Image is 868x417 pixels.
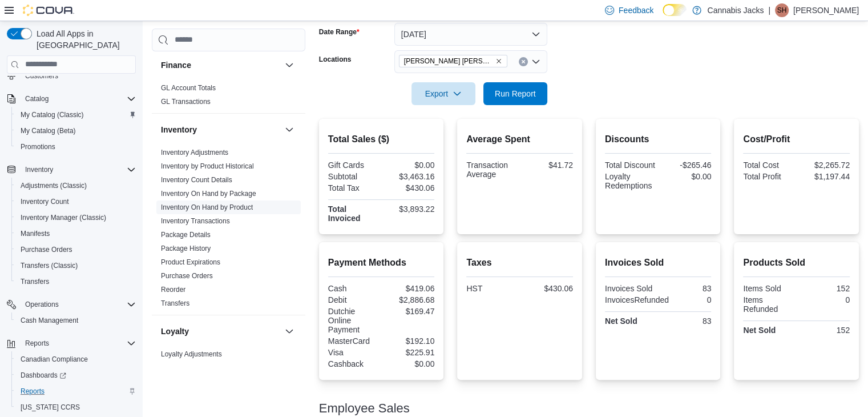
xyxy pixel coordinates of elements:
div: $3,463.16 [383,172,434,181]
a: My Catalog (Beta) [16,124,80,138]
span: [PERSON_NAME] [PERSON_NAME] [404,55,493,67]
div: Cash [328,284,379,293]
div: Soo Han [775,3,789,17]
a: Purchase Orders [16,243,77,256]
span: GL Transactions [161,97,211,106]
span: Val Caron [399,55,507,67]
a: Inventory Count Details [161,176,232,184]
span: Manifests [21,229,50,238]
h2: Products Sold [743,256,850,270]
button: Clear input [519,57,528,66]
span: Promotions [21,142,55,151]
span: Washington CCRS [16,400,136,414]
span: Transfers [161,299,189,308]
div: $0.00 [660,172,711,181]
p: Cannabis Jacks [707,3,764,17]
span: Export [418,82,469,105]
span: Transfers (Classic) [16,259,136,272]
span: Purchase Orders [16,243,136,256]
button: Run Report [483,82,547,105]
button: Inventory [2,162,140,178]
span: Product Expirations [161,258,220,267]
div: $169.47 [383,307,434,316]
span: Purchase Orders [21,245,72,254]
button: Export [411,82,475,105]
a: Reports [16,384,49,398]
span: Reports [25,339,49,348]
button: Finance [161,59,280,71]
a: Adjustments (Classic) [16,179,91,193]
div: $1,197.44 [799,172,850,181]
label: Locations [319,55,352,64]
div: $419.06 [383,284,434,293]
a: Promotions [16,140,60,154]
div: Gift Cards [328,161,379,170]
span: Adjustments (Classic) [21,181,87,190]
a: Inventory Manager (Classic) [16,211,111,224]
button: Transfers (Classic) [11,258,140,274]
a: Transfers (Classic) [16,259,82,272]
button: [DATE] [394,23,547,46]
span: Inventory On Hand by Package [161,189,256,198]
button: Inventory [21,163,58,177]
span: Inventory Manager (Classic) [16,211,136,224]
span: Purchase Orders [161,271,213,280]
a: Inventory Transactions [161,217,230,225]
a: Purchase Orders [161,272,213,280]
button: Catalog [21,92,53,106]
span: Operations [25,300,59,309]
a: Package History [161,244,211,252]
span: Inventory Transactions [161,216,230,226]
a: Inventory by Product Historical [161,162,254,170]
button: Reports [11,383,140,399]
button: My Catalog (Classic) [11,107,140,123]
h2: Discounts [605,133,712,146]
span: Feedback [619,5,653,16]
span: Inventory by Product Historical [161,162,254,171]
button: Inventory Manager (Classic) [11,210,140,226]
span: Inventory [25,165,53,174]
div: Cashback [328,359,379,368]
span: SH [777,3,787,17]
button: Inventory [161,124,280,135]
div: Total Cost [743,161,794,170]
a: Inventory On Hand by Product [161,203,253,211]
div: $41.72 [522,161,573,170]
button: My Catalog (Beta) [11,123,140,139]
div: 0 [673,295,711,304]
a: [US_STATE] CCRS [16,400,84,414]
button: Open list of options [531,57,540,66]
a: GL Account Totals [161,84,216,92]
span: Inventory [21,163,136,177]
span: Run Report [495,88,536,99]
div: Inventory [152,146,305,315]
button: Cash Management [11,312,140,328]
label: Date Range [319,27,360,37]
a: Loyalty Redemption Values [161,364,244,372]
div: Invoices Sold [605,284,656,293]
span: Inventory Count [21,197,69,206]
span: Canadian Compliance [21,355,88,364]
a: Transfers [16,275,54,288]
span: Cash Management [16,314,136,327]
div: Total Tax [328,183,379,193]
input: Dark Mode [663,4,687,16]
a: Dashboards [16,368,71,382]
button: Catalog [2,91,140,107]
button: Inventory [282,123,296,137]
a: Cash Management [16,314,83,327]
img: Cova [23,5,74,16]
h3: Employee Sales [319,402,410,415]
p: | [768,3,770,17]
span: Reports [21,336,136,350]
a: Inventory Adjustments [161,149,228,157]
button: Operations [2,296,140,312]
button: Reports [2,335,140,351]
a: Reorder [161,286,185,294]
div: $430.06 [383,183,434,193]
button: Transfers [11,274,140,290]
span: Transfers [21,277,49,286]
div: Loyalty Redemptions [605,172,656,190]
span: My Catalog (Classic) [16,108,136,122]
strong: Net Sold [605,316,637,326]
